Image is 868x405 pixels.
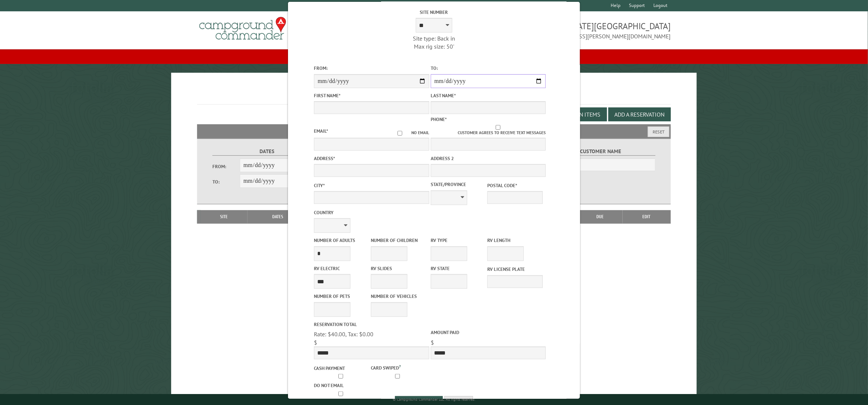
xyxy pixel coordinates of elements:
label: RV Type [431,237,486,244]
label: First Name [314,92,429,99]
button: Reset [648,126,669,137]
label: RV License Plate [487,266,542,273]
small: © Campground Commander LLC. All rights reserved. [393,397,475,402]
label: Email [314,128,328,134]
label: Address 2 [431,155,546,162]
label: Dates [212,147,322,156]
label: Number of Children [371,237,426,244]
input: No email [388,131,411,136]
label: RV Length [487,237,542,244]
input: Customer agrees to receive text messages [450,125,546,130]
div: Site type: Back in [376,34,492,42]
label: Number of Vehicles [371,293,426,300]
h1: Reservations [197,84,671,105]
label: Customer Name [546,147,656,156]
label: Amount paid [431,329,546,336]
label: Do not email [314,382,369,389]
label: Address [314,155,429,162]
span: $ [314,339,317,346]
span: Rate: $40.00, Tax: $0.00 [314,330,373,338]
th: Edit [623,210,671,223]
th: Due [578,210,623,223]
label: From: [314,65,429,72]
label: City [314,182,429,189]
label: To: [212,178,240,185]
label: Cash payment [314,365,369,372]
a: ? [399,364,401,369]
label: Customer agrees to receive text messages [431,125,546,136]
div: Max rig size: 50' [376,42,492,50]
label: Card swiped [371,363,426,371]
button: Add a Reservation [608,107,671,121]
label: Postal Code [487,182,542,189]
label: Site Number [376,9,492,16]
label: Number of Pets [314,293,369,300]
label: State/Province [431,181,486,188]
label: Reservation Total [314,321,429,328]
label: No email [388,130,429,136]
th: Site [201,210,247,223]
span: $ [431,339,434,346]
label: Number of Adults [314,237,369,244]
label: To: [431,65,546,72]
th: Dates [247,210,308,223]
label: RV Electric [314,265,369,272]
h2: Filters [197,124,671,138]
label: RV Slides [371,265,426,272]
label: Last Name [431,92,546,99]
label: RV State [431,265,486,272]
label: Country [314,209,429,216]
img: Campground Commander [197,14,288,43]
label: From: [212,163,240,170]
label: Phone [431,116,447,122]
